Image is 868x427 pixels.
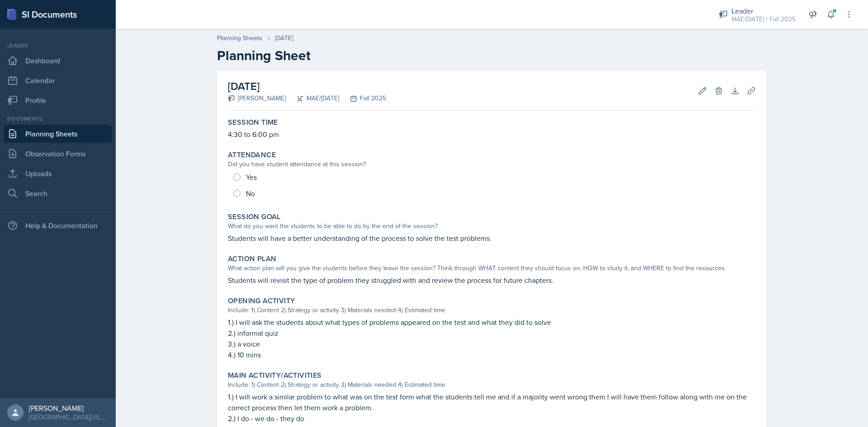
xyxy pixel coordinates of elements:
a: Observation Forms [4,145,112,163]
h2: [DATE] [228,78,386,94]
div: Leader [731,5,796,16]
div: MAE/[DATE] / Fall 2025 [731,14,796,24]
label: Main Activity/Activities [228,371,322,380]
div: Include: 1) Content 2) Strategy or activity 3) Materials needed 4) Estimated time [228,380,756,389]
div: Documents [4,115,112,123]
a: Calendar [4,71,112,89]
p: 4:30 to 6:00 pm [228,129,756,140]
a: Profile [4,91,112,109]
div: [GEOGRAPHIC_DATA][US_STATE] in [GEOGRAPHIC_DATA] [29,413,108,422]
p: 4.) 10 mins [228,349,756,360]
p: 1.) I will work a similar problem to what was on the test form what the students tell me and if a... [228,391,756,413]
div: [DATE] [275,33,293,43]
div: [PERSON_NAME] [228,94,286,103]
label: Session Time [228,118,278,127]
p: Students will have a better understanding of the process to solve the test problems. [228,233,756,244]
label: Attendance [228,150,276,160]
div: MAE/[DATE] [286,94,339,103]
p: 2.) informal quiz [228,328,756,338]
a: Search [4,184,112,202]
a: Uploads [4,164,112,183]
div: [PERSON_NAME] [29,404,108,413]
div: Leader [4,42,112,50]
h2: Planning Sheet [217,47,767,64]
div: Help & Documentation [4,216,112,235]
a: Dashboard [4,52,112,70]
a: Planning Sheets [217,33,262,43]
p: 3.) a voice [228,338,756,349]
div: Fall 2025 [339,94,386,103]
label: Action Plan [228,254,276,263]
div: Did you have student attendance at this session? [228,160,756,169]
label: Opening Activity [228,296,295,305]
div: Include: 1) Content 2) Strategy or activity 3) Materials needed 4) Estimated time [228,305,756,315]
label: Session Goal [228,212,281,221]
p: 2.) I do - we do - they do [228,413,756,424]
div: What action plan will you give the students before they leave the session? Think through WHAT con... [228,263,756,273]
div: What do you want the students to be able to do by the end of the session? [228,221,756,231]
p: 1.) I will ask the students about what types of problems appeared on the test and what they did t... [228,317,756,328]
a: Planning Sheets [4,125,112,143]
p: Students will revisit the type of problem they struggled with and review the process for future c... [228,275,756,286]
